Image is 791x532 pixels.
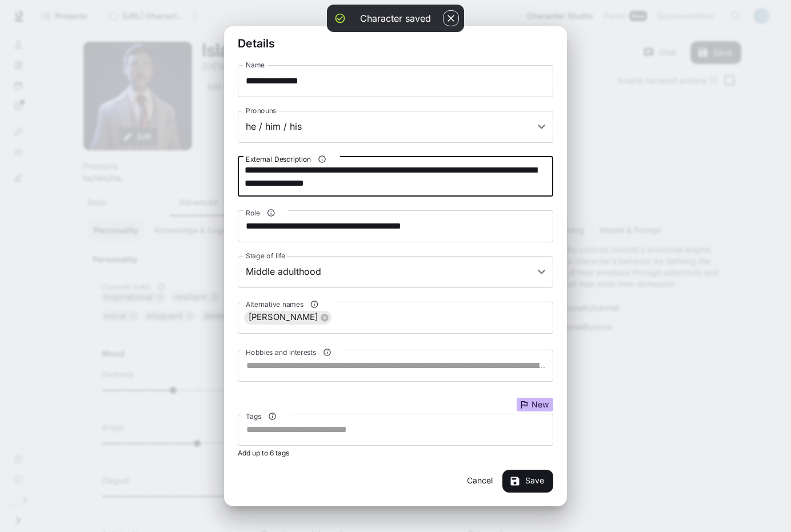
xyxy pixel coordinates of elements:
label: Name [246,60,265,70]
div: [PERSON_NAME] [244,311,331,325]
button: Hobbies and interests [319,345,335,360]
button: Tags [265,409,280,424]
span: Role [246,207,260,217]
label: Stage of life [246,251,285,261]
h2: Details [224,26,567,61]
button: Alternative names [307,297,322,312]
p: Add up to 6 tags [238,448,553,458]
button: Role [263,205,279,221]
div: Middle adulthood [238,256,553,288]
button: Save [502,470,553,493]
span: External Description [246,154,311,163]
span: Tags [246,411,261,421]
div: Character saved [360,11,431,25]
label: Pronouns [246,106,276,115]
div: he / him / his [238,111,553,143]
button: Cancel [461,470,498,493]
span: Hobbies and interests [246,347,316,357]
button: External Description [314,151,330,167]
span: New [527,401,553,409]
span: [PERSON_NAME] [244,311,322,324]
span: Alternative names [246,299,303,309]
